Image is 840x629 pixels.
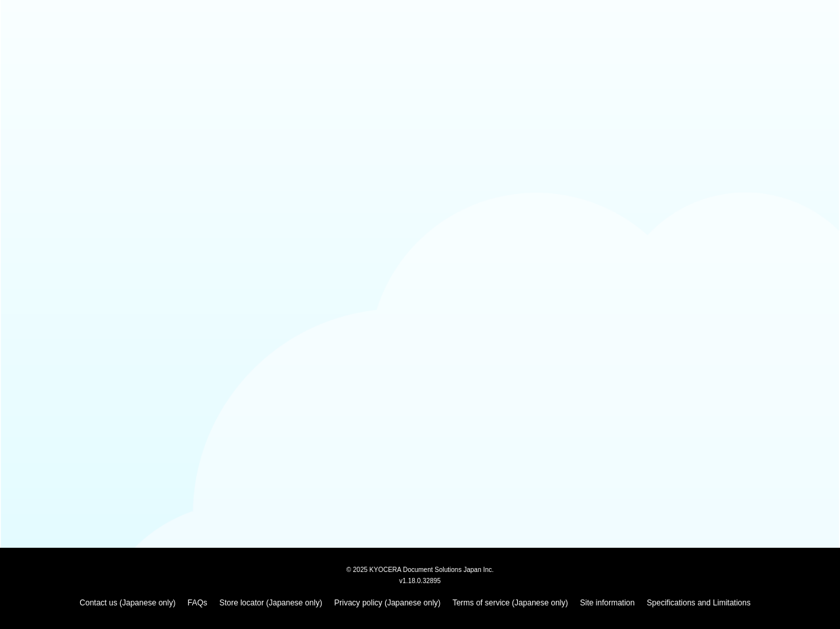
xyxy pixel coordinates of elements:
span: v1.18.0.32895 [399,577,440,584]
a: FAQs [188,598,207,607]
a: Specifications and Limitations [647,598,751,607]
a: Contact us (Japanese only) [79,598,175,607]
a: Privacy policy (Japanese only) [334,598,440,607]
a: Terms of service (Japanese only) [452,598,568,607]
a: Site information [580,598,635,607]
a: Store locator (Japanese only) [219,598,322,607]
span: © 2025 KYOCERA Document Solutions Japan Inc. [346,565,494,573]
